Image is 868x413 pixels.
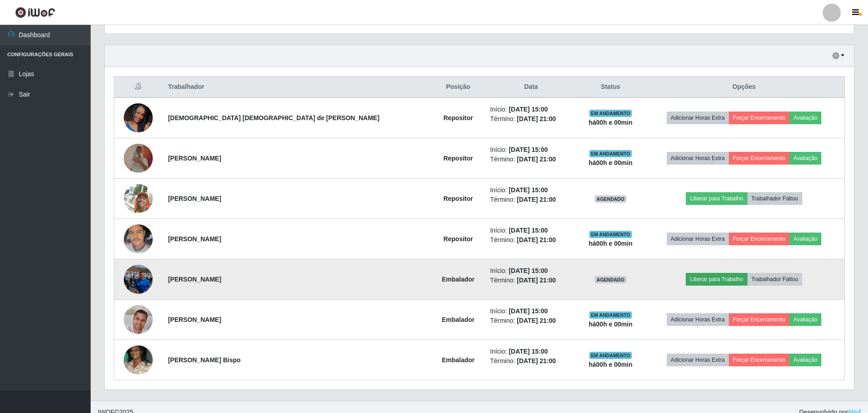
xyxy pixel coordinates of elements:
[577,77,644,98] th: Status
[490,145,572,155] li: Início:
[509,146,548,153] time: [DATE] 15:00
[729,152,790,165] button: Forçar Encerramento
[490,235,572,245] li: Término:
[589,361,633,368] strong: há 00 h e 00 min
[509,348,548,355] time: [DATE] 15:00
[168,235,221,243] strong: [PERSON_NAME]
[163,77,432,98] th: Trabalhador
[589,231,632,238] span: EM ANDAMENTO
[124,213,153,265] img: 1757527794518.jpeg
[490,226,572,235] li: Início:
[168,356,241,364] strong: [PERSON_NAME] Bispo
[667,233,729,245] button: Adicionar Horas Extra
[124,294,153,345] img: 1755630151644.jpeg
[490,266,572,276] li: Início:
[124,86,153,150] img: 1755438543328.jpeg
[589,150,632,157] span: EM ANDAMENTO
[490,185,572,195] li: Início:
[729,233,790,245] button: Forçar Encerramento
[686,273,747,286] button: Liberar para Trabalho
[442,356,475,364] strong: Embalador
[485,77,577,98] th: Data
[124,144,153,173] img: 1755808993446.jpeg
[517,236,556,243] time: [DATE] 21:00
[490,347,572,356] li: Início:
[168,316,221,323] strong: [PERSON_NAME]
[443,114,473,121] strong: Repositor
[509,227,548,234] time: [DATE] 15:00
[589,311,632,319] span: EM ANDAMENTO
[589,352,632,359] span: EM ANDAMENTO
[517,115,556,122] time: [DATE] 21:00
[589,119,633,126] strong: há 00 h e 00 min
[789,313,821,326] button: Avaliação
[667,152,729,165] button: Adicionar Horas Extra
[490,114,572,124] li: Término:
[490,195,572,204] li: Término:
[443,235,473,243] strong: Repositor
[747,192,802,205] button: Trabalhador Faltou
[442,316,475,323] strong: Embalador
[789,354,821,366] button: Avaliação
[667,354,729,366] button: Adicionar Horas Extra
[667,112,729,124] button: Adicionar Horas Extra
[789,152,821,165] button: Avaliação
[595,195,626,203] span: AGENDADO
[686,192,747,205] button: Liberar para Trabalho
[509,106,548,113] time: [DATE] 15:00
[517,196,556,203] time: [DATE] 21:00
[589,321,633,328] strong: há 00 h e 00 min
[443,155,473,162] strong: Repositor
[490,155,572,164] li: Término:
[124,253,153,305] img: 1748446152061.jpeg
[442,276,475,283] strong: Embalador
[124,173,153,224] img: 1757064646042.jpeg
[124,334,153,386] img: 1758236503637.jpeg
[168,114,379,121] strong: [DEMOGRAPHIC_DATA] [DEMOGRAPHIC_DATA] de [PERSON_NAME]
[509,307,548,315] time: [DATE] 15:00
[168,195,221,202] strong: [PERSON_NAME]
[789,233,821,245] button: Avaliação
[168,155,221,162] strong: [PERSON_NAME]
[509,267,548,274] time: [DATE] 15:00
[490,105,572,114] li: Início:
[15,7,55,18] img: CoreUI Logo
[595,276,626,283] span: AGENDADO
[644,77,845,98] th: Opções
[517,155,556,163] time: [DATE] 21:00
[589,159,633,166] strong: há 00 h e 00 min
[443,195,473,202] strong: Repositor
[168,276,221,283] strong: [PERSON_NAME]
[490,316,572,326] li: Término:
[490,276,572,285] li: Término:
[729,313,790,326] button: Forçar Encerramento
[789,112,821,124] button: Avaliação
[589,240,633,247] strong: há 00 h e 00 min
[517,277,556,284] time: [DATE] 21:00
[490,356,572,366] li: Término:
[432,77,485,98] th: Posição
[747,273,802,286] button: Trabalhador Faltou
[490,306,572,316] li: Início:
[509,186,548,194] time: [DATE] 15:00
[729,354,790,366] button: Forçar Encerramento
[667,313,729,326] button: Adicionar Horas Extra
[517,357,556,364] time: [DATE] 21:00
[517,317,556,324] time: [DATE] 21:00
[589,110,632,117] span: EM ANDAMENTO
[729,112,790,124] button: Forçar Encerramento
